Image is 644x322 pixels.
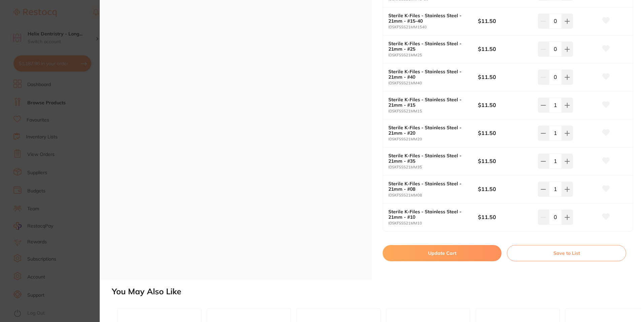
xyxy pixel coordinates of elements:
[388,53,478,57] small: IDSKFSSS21MM25
[388,69,469,80] b: Sterile K-Files - Stainless Steel - 21mm - #40
[388,13,469,24] b: Sterile K-Files - Stainless Steel - 21mm - #15-40
[383,245,502,261] button: Update Cart
[388,221,478,225] small: IDSKFSSS21MM10
[478,45,532,53] b: $11.50
[388,125,469,136] b: Sterile K-Files - Stainless Steel - 21mm - #20
[478,17,532,25] b: $11.50
[388,165,478,169] small: IDSKFSSS21MM35
[388,193,478,197] small: IDSKFSSS21MM08
[388,109,478,113] small: IDSKFSSS21MM15
[388,209,469,220] b: Sterile K-Files - Stainless Steel - 21mm - #10
[388,153,469,164] b: Sterile K-Files - Stainless Steel - 21mm - #35
[507,245,626,261] button: Save to List
[388,137,478,141] small: IDSKFSSS21MM20
[112,287,641,296] h2: You May Also Like
[478,101,532,109] b: $11.50
[388,81,478,85] small: IDSKFSSS21MM40
[388,181,469,192] b: Sterile K-Files - Stainless Steel - 21mm - #08
[478,185,532,193] b: $11.50
[478,213,532,221] b: $11.50
[478,73,532,81] b: $11.50
[388,97,469,108] b: Sterile K-Files - Stainless Steel - 21mm - #15
[388,25,478,29] small: IDSKFSSS21MM1540
[478,157,532,165] b: $11.50
[388,41,469,52] b: Sterile K-Files - Stainless Steel - 21mm - #25
[478,129,532,137] b: $11.50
